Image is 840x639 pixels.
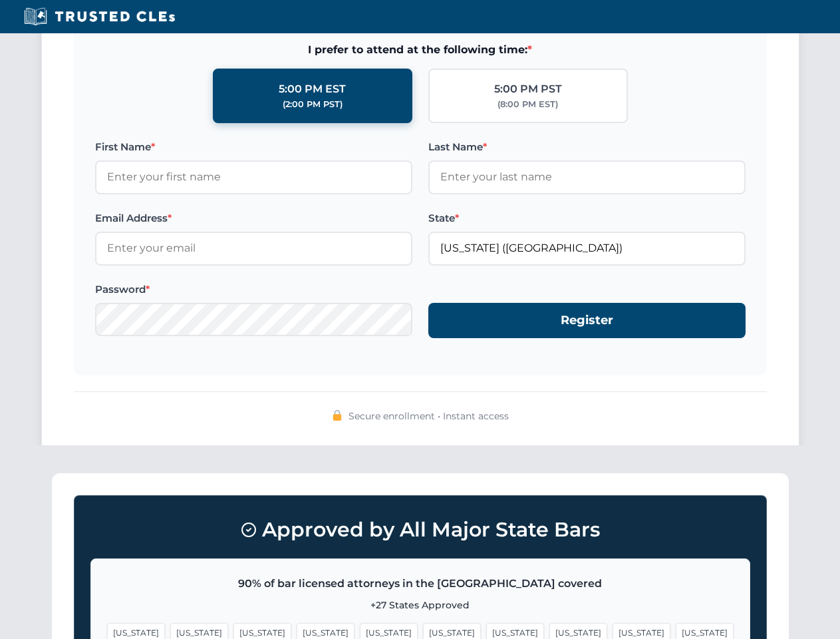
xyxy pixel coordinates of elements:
[95,282,412,298] label: Password
[95,210,412,226] label: Email Address
[95,41,746,59] span: I prefer to attend at the following time:
[283,98,343,111] div: (2:00 PM PST)
[107,598,734,612] p: +27 States Approved
[332,410,343,421] img: 🔒
[497,98,558,111] div: (8:00 PM EST)
[20,7,179,27] img: Trusted CLEs
[428,139,746,155] label: Last Name
[428,160,746,194] input: Enter your last name
[95,160,412,194] input: Enter your first name
[349,409,509,423] span: Secure enrollment • Instant access
[428,210,746,226] label: State
[279,81,346,98] div: 5:00 PM EST
[95,139,412,155] label: First Name
[95,232,412,265] input: Enter your email
[90,512,750,548] h3: Approved by All Major State Bars
[428,303,746,338] button: Register
[428,232,746,265] input: Florida (FL)
[494,81,562,98] div: 5:00 PM PST
[107,575,734,592] p: 90% of bar licensed attorneys in the [GEOGRAPHIC_DATA] covered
